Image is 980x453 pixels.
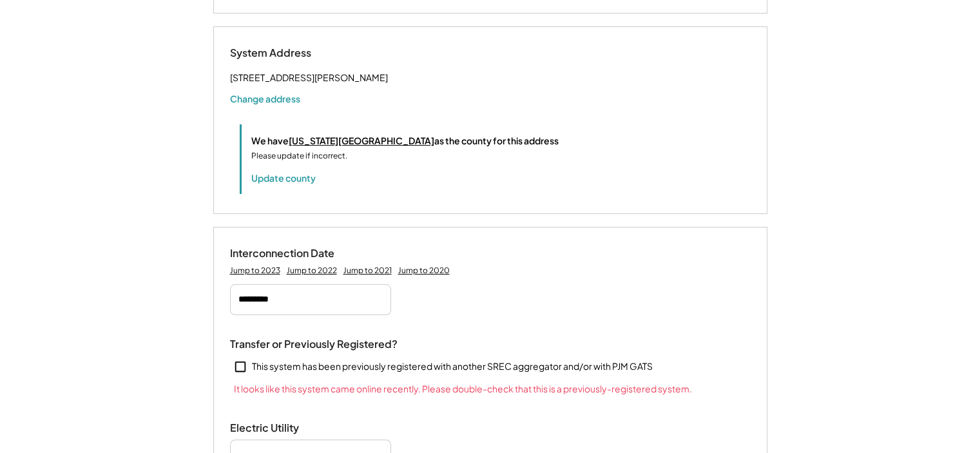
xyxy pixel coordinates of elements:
[343,265,392,276] div: Jump to 2021
[230,265,280,276] div: Jump to 2023
[230,70,388,86] div: [STREET_ADDRESS][PERSON_NAME]
[230,421,359,435] div: Electric Utility
[230,92,300,105] button: Change address
[252,360,653,373] div: This system has been previously registered with another SREC aggregator and/or with PJM GATS
[251,171,316,184] button: Update county
[230,247,359,260] div: Interconnection Date
[251,150,347,162] div: Please update if incorrect.
[230,382,692,396] div: It looks like this system came online recently. Please double-check that this is a previously-reg...
[251,134,559,148] div: We have as the county for this address
[287,265,337,276] div: Jump to 2022
[398,265,450,276] div: Jump to 2020
[230,46,359,60] div: System Address
[289,135,434,146] u: [US_STATE][GEOGRAPHIC_DATA]
[230,338,398,351] div: Transfer or Previously Registered?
